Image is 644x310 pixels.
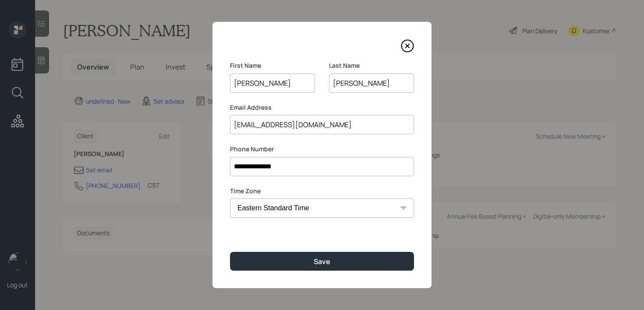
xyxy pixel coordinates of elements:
[314,257,330,266] div: Save
[230,61,315,70] label: First Name
[230,187,414,195] label: Time Zone
[230,145,414,153] label: Phone Number
[329,61,414,70] label: Last Name
[230,252,414,271] button: Save
[230,103,414,112] label: Email Address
